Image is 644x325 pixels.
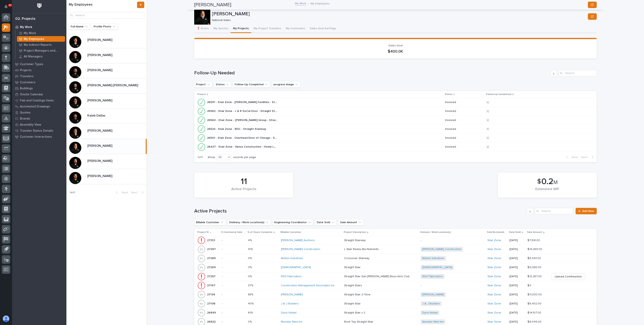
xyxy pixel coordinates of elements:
[344,238,366,242] p: Straight Stairway
[24,31,36,35] p: My Work
[344,301,361,305] p: Straight Stair
[509,257,524,260] p: [DATE]
[344,265,361,269] p: Straight Stair
[509,275,524,278] p: [DATE]
[248,301,254,305] p: 40%
[487,284,501,287] a: Stair Zone
[420,230,451,234] p: Delivery / Work Location(s)
[194,116,597,125] tr: 26560 - Stair Zone - [PERSON_NAME] Group - Straight Stair26560 - Stair Zone - [PERSON_NAME] Group...
[487,266,501,269] a: Stair Zone
[20,105,50,108] p: Automated Drawings
[487,275,501,278] a: Stair Zone
[207,118,278,122] p: 26560 - Stair Zone - [PERSON_NAME] Group - Straight Stair
[214,81,231,88] button: Status
[445,127,483,131] p: Invoiced
[207,238,216,242] p: 27313
[12,91,66,97] a: Onsite Calendar
[509,320,524,324] p: [DATE]
[248,238,253,242] p: 4%
[445,136,483,140] p: Invoiced
[509,293,524,296] p: [DATE]
[222,311,245,315] p: -
[66,63,147,78] a: [PERSON_NAME][PERSON_NAME]
[12,109,66,116] a: Quotes
[20,75,34,78] p: Travelers
[15,36,66,42] a: My Employees
[208,156,215,159] p: Show
[12,122,66,128] a: Assembly View
[207,135,278,140] p: 26501 - Stair Zone - Overhead Door of Chicago - Straight Stair to Platform
[344,292,371,296] p: Straight Stair 2-Tone
[207,310,217,315] p: 26849
[24,37,44,41] p: My Employees
[24,55,43,58] p: All Managers
[445,109,483,113] p: Invoiced
[194,219,226,226] button: Billable Customer
[12,24,66,30] a: My Work
[487,230,504,234] p: Sold By (brand)
[281,284,334,287] a: Construction Management Associates Inc
[15,30,66,36] a: My Work
[9,4,11,7] p: 37
[20,81,35,84] p: Customers
[12,103,66,109] a: Automated Drawings
[445,92,452,97] p: Status
[12,67,66,73] a: Projects
[194,25,211,33] button: ❗ Errors
[12,73,66,79] a: Travelers
[113,191,130,194] button: Back
[207,292,216,296] p: 27134
[199,49,592,54] p: $400.0K
[87,52,113,57] p: [PERSON_NAME]
[194,70,549,76] h1: Follow-Up Needed
[119,191,128,194] span: Back
[551,273,585,280] button: Upload Confirmation
[338,219,364,226] button: Sale Amount
[295,1,306,5] a: My Work
[194,254,597,263] tr: 2728927289 -0%0% Motion Industries Crossover StairwayCrossover Stairway Motion Industries Stair Z...
[344,247,380,251] p: L Stair Redox Bio-Nutrients
[307,25,338,33] button: Sales Goal Settings
[66,33,147,48] a: [PERSON_NAME][PERSON_NAME]
[12,116,66,122] a: Brands
[555,274,582,279] span: Upload Confirmation
[20,93,43,96] p: Onsite Calendar
[20,111,31,115] p: Quotes
[69,3,136,7] h1: My Employees
[12,85,66,91] a: Buildings
[248,274,253,278] p: 0%
[207,274,216,278] p: 27257
[12,79,66,85] a: Customers
[20,99,54,102] p: Fab and Coatings Items
[222,239,245,242] p: -
[194,107,597,116] tr: 26562 - Stair Zone - J & R SoCal Door - Straight Stair26562 - Stair Zone - J & R SoCal Door - Str...
[281,248,320,251] a: [PERSON_NAME] Construction
[251,25,283,33] button: My Project Travelers
[422,293,444,296] a: [PERSON_NAME]
[388,44,402,47] span: Sales Goal
[87,83,139,87] p: [PERSON_NAME] [PERSON_NAME]
[194,152,206,162] p: 1 of 1
[576,208,597,214] a: Add New
[422,311,438,315] a: Dyno Nobel
[487,293,501,296] a: Stair Zone
[487,302,501,305] a: Stair Zone
[344,319,374,324] p: Roof Top Straight Stair
[563,155,580,159] button: Back
[20,69,32,72] p: Projects
[87,158,113,163] p: [PERSON_NAME]
[422,275,443,278] a: RGV Fabricators
[281,293,303,296] a: [PERSON_NAME]
[194,125,597,133] tr: 26523 - Stair Zone - RDC - Straight Stairway26523 - Stair Zone - RDC - Straight Stairway Invoiced
[207,265,217,269] p: 27269
[505,187,590,196] div: Estimated WIP
[87,98,113,102] p: [PERSON_NAME]
[12,134,66,140] a: Customer Interactions
[509,248,524,251] p: [DATE]
[5,5,10,11] div: Notifications37
[92,23,118,30] button: Profile Photo
[509,302,524,305] p: [DATE]
[527,238,541,242] p: $ 7,108.00
[281,320,302,324] a: Munster Med Inn
[131,191,140,194] span: Next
